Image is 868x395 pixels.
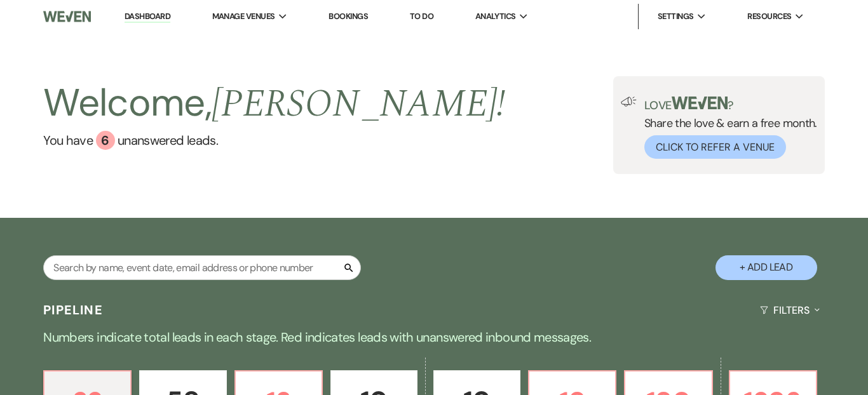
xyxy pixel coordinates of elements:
span: Settings [658,10,694,23]
div: Share the love & earn a free month. [637,97,817,159]
div: 6 [96,131,115,150]
a: Bookings [329,11,368,22]
img: loud-speaker-illustration.svg [621,97,637,107]
p: Love ? [644,97,817,111]
h3: Pipeline [43,301,103,319]
span: [PERSON_NAME] ! [212,75,505,133]
img: weven-logo-green.svg [672,97,728,109]
span: Resources [747,10,791,23]
button: Filters [755,293,824,327]
a: Dashboard [125,11,170,23]
span: Manage Venues [212,10,275,23]
img: Weven Logo [43,3,91,30]
button: Click to Refer a Venue [644,135,786,159]
input: Search by name, event date, email address or phone number [43,255,361,280]
h2: Welcome, [43,76,505,131]
a: To Do [410,11,433,22]
span: Analytics [475,10,516,23]
button: + Add Lead [715,255,817,280]
a: You have 6 unanswered leads. [43,131,505,150]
